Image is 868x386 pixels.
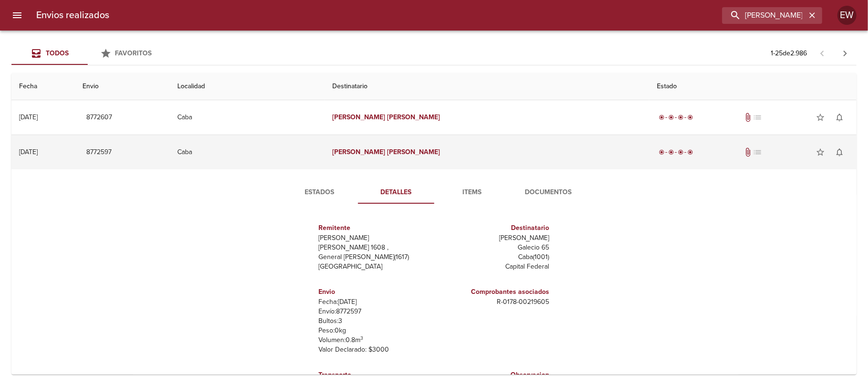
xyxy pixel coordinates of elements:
div: Entregado [657,147,695,157]
span: notifications_none [835,147,844,157]
p: Galecio 65 [438,243,550,252]
span: Favoritos [115,49,152,57]
h6: Envio [319,287,430,297]
p: [PERSON_NAME] 1608 , [319,243,430,252]
span: radio_button_checked [678,115,684,120]
p: Capital Federal [438,262,550,271]
th: Envio [75,73,170,100]
button: Activar notificaciones [830,143,849,162]
span: Pagina siguiente [834,42,857,65]
span: Tiene documentos adjuntos [744,147,753,157]
span: Documentos [516,187,581,198]
span: Items [440,187,505,198]
button: Agregar a favoritos [811,108,830,127]
button: Agregar a favoritos [811,143,830,162]
th: Localidad [170,73,325,100]
span: radio_button_checked [678,149,684,155]
p: 1 - 25 de 2.986 [771,49,807,58]
p: [PERSON_NAME] [319,233,430,243]
div: Entregado [657,113,695,122]
p: [GEOGRAPHIC_DATA] [319,262,430,271]
span: Tiene documentos adjuntos [744,113,753,122]
span: Detalles [364,187,429,198]
span: 8772607 [86,112,112,124]
div: [DATE] [19,148,38,156]
span: radio_button_checked [687,149,693,155]
button: 8772607 [82,109,116,126]
p: Valor Declarado: $ 3000 [319,345,430,355]
p: Bultos: 3 [319,316,430,326]
em: [PERSON_NAME] [387,113,440,121]
em: [PERSON_NAME] [387,148,440,156]
p: [PERSON_NAME] [438,233,550,243]
p: Envío: 8772597 [319,307,430,316]
span: No tiene pedido asociado [753,147,763,157]
input: buscar [722,7,806,24]
span: radio_button_checked [668,115,674,120]
p: Caba ( 1001 ) [438,252,550,262]
button: 8772597 [82,144,115,161]
div: Tabs detalle de guia [282,181,587,204]
span: notifications_none [835,113,844,122]
p: R - 0178 - 00219605 [438,297,550,307]
sup: 3 [361,335,364,341]
button: menu [6,4,29,27]
span: Pagina anterior [811,48,834,58]
h6: Envios realizados [36,8,109,23]
span: radio_button_checked [659,149,664,155]
th: Fecha [11,73,75,100]
div: [DATE] [19,113,38,121]
th: Estado [649,73,857,100]
div: EW [837,6,857,25]
p: Fecha: [DATE] [319,297,430,307]
em: [PERSON_NAME] [333,113,386,121]
h6: Comprobantes asociados [438,287,550,297]
h6: Transporte [319,370,430,380]
div: Tabs Envios [11,42,164,65]
h6: Remitente [319,223,430,233]
h6: Observacion [438,370,550,380]
span: radio_button_checked [659,115,664,120]
p: Volumen: 0.8 m [319,335,430,345]
h6: Destinatario [438,223,550,233]
p: General [PERSON_NAME] ( 1617 ) [319,252,430,262]
span: star_border [816,113,825,122]
th: Destinatario [325,73,650,100]
span: Todos [46,49,69,57]
button: Activar notificaciones [830,108,849,127]
em: [PERSON_NAME] [333,148,386,156]
span: Estados [287,187,352,198]
span: 8772597 [86,146,112,158]
td: Caba [170,135,325,169]
span: No tiene pedido asociado [753,113,763,122]
span: radio_button_checked [668,149,674,155]
p: Peso: 0 kg [319,326,430,335]
td: Caba [170,100,325,135]
span: star_border [816,147,825,157]
span: radio_button_checked [687,115,693,120]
